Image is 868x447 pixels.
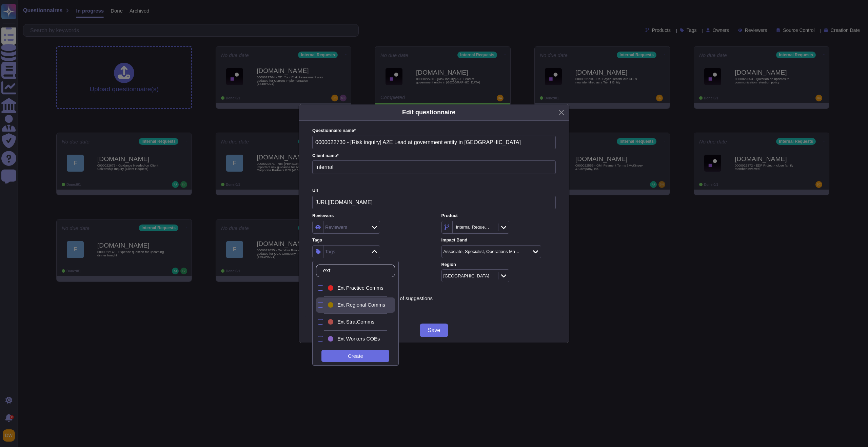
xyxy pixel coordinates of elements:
span: Ext Regional Comms [337,302,385,308]
input: Online platform url [312,196,556,209]
div: Ext Workers COEs [327,331,388,347]
div: Ext Regional Comms [327,297,388,313]
span: Ext StratComms [337,319,374,325]
label: Impact Band [441,238,556,242]
button: Save [420,324,448,337]
span: Save [428,328,440,333]
div: [GEOGRAPHIC_DATA] [443,274,489,278]
div: Tags [325,249,335,254]
div: Ext Practice Comms [327,284,335,292]
label: Product [441,214,556,218]
input: Search by keywords [320,265,395,277]
div: Ext Workers COEs [327,335,335,343]
h5: Edit questionnaire [402,108,455,117]
label: Region [441,263,556,267]
div: Associate, Specialist, Operations Manager [443,249,521,254]
input: Enter company name of the client [312,160,556,174]
label: Url [312,189,556,193]
div: Ext Practice Comms [327,280,388,296]
button: Close [556,107,567,118]
div: Ext Practice Comms [337,285,385,291]
span: Ext Practice Comms [337,285,383,291]
div: Ext StratComms [337,319,385,325]
div: Ext StratComms [327,314,388,330]
label: Client name [312,154,556,158]
input: Enter questionnaire name [312,136,556,149]
div: Ext Regional Comms [327,301,335,309]
div: Reviewers [325,225,347,230]
div: Create [321,350,389,362]
div: Ext Workers COEs [337,336,385,342]
label: Tags [312,238,427,242]
div: Internal Requests [456,225,490,229]
label: Questionnaire name [312,129,556,133]
div: Ext StratComms [327,318,335,326]
label: Reviewers [312,214,427,218]
label: Suggestion source control [312,288,556,293]
span: Ext Workers COEs [337,336,380,342]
